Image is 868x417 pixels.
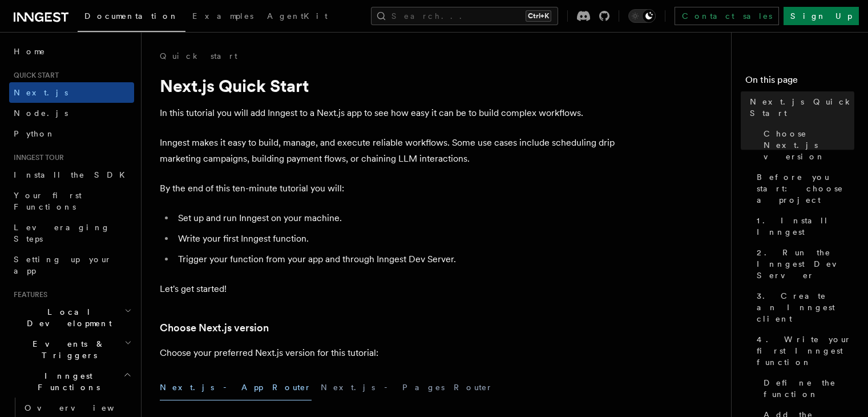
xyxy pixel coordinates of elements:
span: Home [14,46,46,57]
button: Events & Triggers [9,334,134,366]
button: Search...Ctrl+K [371,7,558,25]
a: Sign Up [784,7,859,25]
span: Inngest tour [9,153,64,162]
a: Setting up your app [9,249,134,281]
span: Overview [25,403,142,412]
a: Leveraging Steps [9,217,134,249]
a: Node.js [9,103,134,123]
a: Quick start [160,50,237,62]
a: Documentation [78,3,185,32]
span: AgentKit [267,11,328,21]
button: Inngest Functions [9,366,134,398]
span: Your first Functions [14,191,82,211]
span: 4. Write your first Inngest function [757,334,854,368]
p: Choose your preferred Next.js version for this tutorial: [160,345,616,361]
a: 1. Install Inngest [752,210,854,242]
span: Install the SDK [14,170,132,179]
li: Write your first Inngest function. [175,231,616,247]
span: Inngest Functions [9,370,123,393]
span: Setting up your app [14,255,112,275]
li: Set up and run Inngest on your machine. [175,210,616,226]
span: 1. Install Inngest [757,215,854,238]
span: Define the function [764,377,854,400]
button: Next.js - Pages Router [321,375,493,400]
span: 3. Create an Inngest client [757,290,854,324]
a: Install the SDK [9,165,134,185]
h4: On this page [745,73,854,91]
span: Next.js [14,88,68,97]
a: Define the function [759,372,854,404]
span: Next.js Quick Start [750,96,854,119]
a: Home [9,41,134,62]
span: Before you start: choose a project [757,171,854,206]
a: Choose Next.js version [160,320,269,336]
span: 2. Run the Inngest Dev Server [757,247,854,281]
span: Python [14,129,55,138]
p: By the end of this ten-minute tutorial you will: [160,181,616,197]
a: Examples [185,3,260,31]
p: In this tutorial you will add Inngest to a Next.js app to see how easy it can be to build complex... [160,105,616,121]
a: 2. Run the Inngest Dev Server [752,242,854,286]
h1: Next.js Quick Start [160,75,616,96]
a: 3. Create an Inngest client [752,286,854,329]
span: Events & Triggers [9,338,124,361]
span: Features [9,290,47,299]
a: Next.js [9,82,134,103]
button: Local Development [9,302,134,334]
a: Before you start: choose a project [752,167,854,210]
a: Your first Functions [9,185,134,217]
button: Toggle dark mode [628,9,656,23]
span: Node.js [14,109,68,118]
span: Documentation [84,11,179,21]
p: Inngest makes it easy to build, manage, and execute reliable workflows. Some use cases include sc... [160,135,616,167]
button: Next.js - App Router [160,375,312,400]
span: Choose Next.js version [764,128,854,162]
a: Choose Next.js version [759,123,854,167]
span: Examples [192,11,253,21]
li: Trigger your function from your app and through Inngest Dev Server. [175,251,616,267]
a: 4. Write your first Inngest function [752,329,854,372]
a: Next.js Quick Start [745,91,854,123]
p: Let's get started! [160,281,616,297]
span: Leveraging Steps [14,223,110,243]
kbd: Ctrl+K [526,10,551,22]
a: Contact sales [675,7,779,25]
a: AgentKit [260,3,334,31]
span: Quick start [9,71,59,80]
span: Local Development [9,306,124,329]
a: Python [9,123,134,144]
